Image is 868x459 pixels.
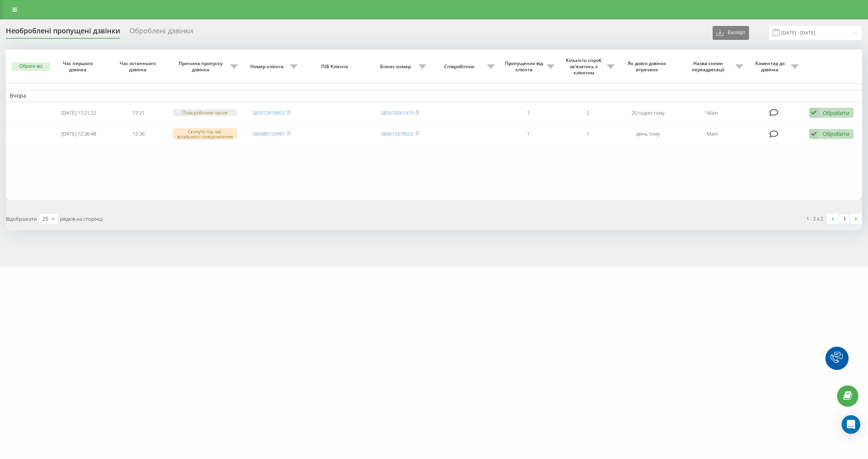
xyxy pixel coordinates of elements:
div: 1 - 2 з 2 [806,215,823,222]
a: 380972916853 [252,109,285,116]
div: Оброблені дзвінки [129,27,193,39]
td: Main [678,124,747,144]
span: Причина пропуску дзвінка [172,60,231,72]
td: 20 годин тому [618,103,678,122]
td: Main [678,103,747,122]
td: Вчора [6,90,862,101]
div: Скинуто під час вітального повідомлення [172,128,237,140]
div: Обробити [823,109,849,117]
td: [DATE] 12:36:48 [49,124,109,144]
div: Обробити [823,130,849,138]
div: 25 [42,215,48,223]
span: Коментар до дзвінка [751,60,792,72]
div: Необроблені пропущені дзвінки [6,27,120,39]
span: Номер клієнта [245,64,291,70]
td: 2 [558,103,618,122]
a: 1 [839,213,850,224]
td: день тому [618,124,678,144]
span: Як довго дзвінок втрачено [625,60,672,72]
span: Час першого дзвінка [55,60,102,72]
span: Співробітник [434,64,487,70]
span: Відображати [6,215,37,222]
span: Кількість спроб зв'язатись з клієнтом [562,57,607,76]
td: 1 [498,103,558,122]
a: 380670061479 [381,109,413,116]
td: 17:21 [108,103,169,122]
span: ПІБ Клієнта [308,64,363,70]
td: 1 [558,124,618,144]
span: Назва схеми переадресації [682,60,736,72]
span: Час останнього дзвінка [115,60,162,72]
div: Поза робочим часом [172,109,237,116]
td: 12:36 [108,124,169,144]
td: [DATE] 17:21:22 [49,103,109,122]
a: 380673378502 [381,130,413,137]
button: Експорт [713,26,749,40]
button: Обрати всі [12,62,50,71]
a: 380686150987 [252,130,285,137]
span: рядків на сторінці [60,215,103,222]
td: 1 [498,124,558,144]
span: Пропущених від клієнта [502,60,548,72]
div: Open Intercom Messenger [842,415,860,434]
span: Бізнес номер [374,64,419,70]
